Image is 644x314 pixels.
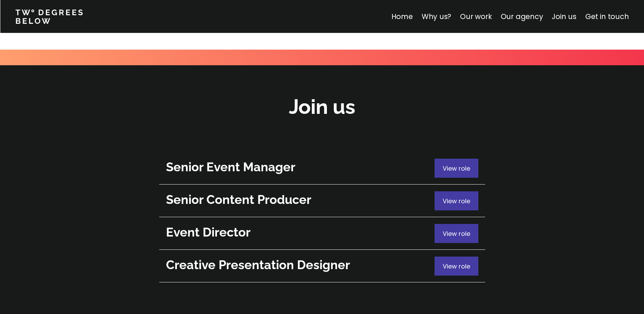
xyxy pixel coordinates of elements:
[159,185,485,217] a: View role
[460,12,492,21] a: Our work
[443,262,470,271] span: View role
[585,12,629,21] a: Get in touch
[391,12,412,21] a: Home
[289,93,355,121] h2: Join us
[166,159,431,175] h2: Senior Event Manager
[159,152,485,185] a: View role
[421,12,451,21] a: Why us?
[443,197,470,205] span: View role
[500,12,543,21] a: Our agency
[166,191,431,208] h2: Senior Content Producer
[159,250,485,282] a: View role
[443,164,470,173] span: View role
[159,217,485,250] a: View role
[443,229,470,238] span: View role
[552,12,576,21] a: Join us
[166,257,431,273] h2: Creative Presentation Designer
[166,224,431,241] h2: Event Director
